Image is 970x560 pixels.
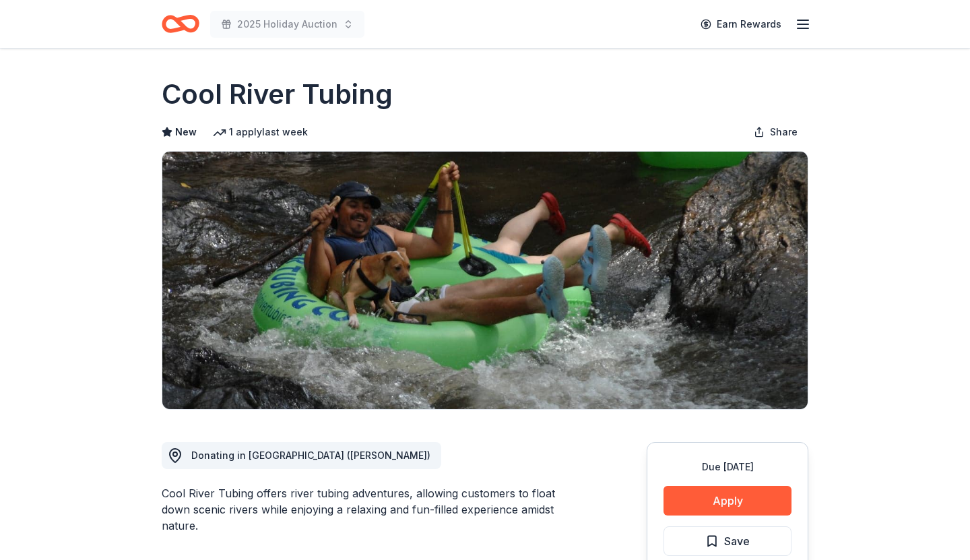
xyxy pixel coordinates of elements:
button: Apply [664,486,791,516]
img: Image for Cool River Tubing [162,152,808,409]
a: Home [162,8,199,40]
span: Share [770,124,798,140]
span: Donating in [GEOGRAPHIC_DATA] ([PERSON_NAME]) [191,449,430,461]
div: 1 apply last week [213,124,308,140]
span: Save [724,532,750,550]
div: Due [DATE] [664,459,791,475]
span: 2025 Holiday Auction [237,16,337,32]
button: 2025 Holiday Auction [210,11,364,38]
button: Share [743,119,808,146]
a: Earn Rewards [692,12,789,36]
div: Cool River Tubing offers river tubing adventures, allowing customers to float down scenic rivers ... [162,485,582,534]
span: New [175,124,197,140]
button: Save [664,526,791,556]
h1: Cool River Tubing [162,75,393,113]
